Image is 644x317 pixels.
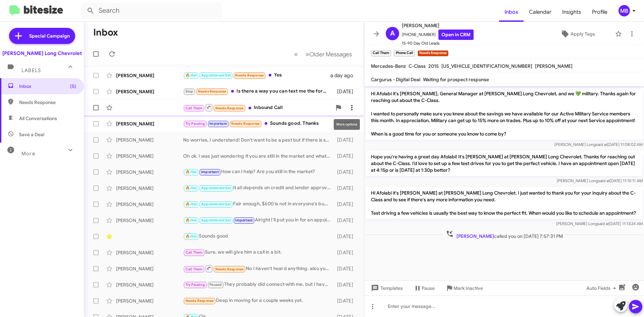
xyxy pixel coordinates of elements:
div: [DATE] [334,153,359,159]
button: Pause [408,282,440,294]
span: [PERSON_NAME] Long [DATE] 11:15:11 AM [557,178,643,183]
span: Appointment Set [201,202,231,206]
input: Search [81,3,222,19]
div: MB [619,5,630,16]
span: Templates [370,282,403,294]
div: [DATE] [334,249,359,256]
div: [PERSON_NAME] [116,72,183,79]
div: [DATE] [334,281,359,288]
div: [PERSON_NAME] [116,185,183,192]
span: Important [201,170,219,174]
span: [PERSON_NAME] Long [DATE] 11:13:24 AM [556,221,643,226]
button: MB [613,5,637,16]
span: said at [598,178,610,183]
span: Call Them [185,106,203,110]
span: [PERSON_NAME] [535,63,573,69]
span: Needs Response [231,121,260,126]
span: Important [209,121,227,126]
small: Phone Call [394,50,415,56]
span: Waiting for prospect response [423,76,489,83]
span: said at [596,142,607,147]
span: Appointment Set [201,73,231,77]
div: [DATE] [334,265,359,272]
span: 🔥 Hot [185,73,197,77]
div: [PERSON_NAME] [116,153,183,159]
span: Special Campaign [29,33,70,39]
div: [PERSON_NAME] [116,88,183,95]
span: 🔥 Hot [185,202,197,206]
div: Is there a way you can text me the form that showed me what they were going to pay for my Tahoe t... [183,88,334,95]
a: Inbox [499,2,524,22]
span: [US_VEHICLE_IDENTIFICATION_NUMBER] [441,63,532,69]
span: said at [597,221,609,226]
span: [PHONE_NUMBER] [402,30,474,40]
div: Sure, we will give him a call in a bit. [183,249,334,256]
div: [DATE] [334,298,359,304]
span: [PERSON_NAME] Long [DATE] 11:08:02 AM [554,142,643,147]
div: No worries, I understand! Don't want to be a pest but if there is something I can find for you pl... [183,137,334,143]
h1: Inbox [93,27,118,38]
span: Mercedes-Benz [371,63,406,69]
p: Hi Afolabi it's [PERSON_NAME], General Manager at [PERSON_NAME] Long Chevrolet, and we 💚 military... [366,88,643,140]
span: Save a Deal [19,131,44,138]
span: More [21,151,35,157]
div: Alright I'll put you in for an appointment at 11:30. Our address is [STREET_ADDRESS] [183,216,334,224]
div: [PERSON_NAME] [116,201,183,208]
div: [DATE] [334,233,359,240]
div: [PERSON_NAME] [116,217,183,224]
span: Call Them [185,250,203,255]
button: Next [302,47,356,61]
div: More options [334,119,360,130]
a: Insights [557,2,587,22]
div: a day ago [330,72,359,79]
button: Mark Inactive [440,282,488,294]
div: [PERSON_NAME] [116,137,183,143]
div: Deep in moving for a couple weeks yet. [183,297,334,305]
span: Mark Inactive [453,282,483,294]
div: [DATE] [334,88,359,95]
div: [DATE] [334,169,359,175]
button: Templates [364,282,408,294]
span: Apply Tags [571,28,595,40]
div: [PERSON_NAME] [116,249,183,256]
div: [PERSON_NAME] [116,169,183,175]
div: [PERSON_NAME] [116,298,183,304]
span: Try Pausing [185,121,205,126]
div: [PERSON_NAME] [116,120,183,127]
div: [PERSON_NAME] [116,281,183,288]
span: Paused [209,282,222,287]
span: 15-90 Day Old Leads [402,40,474,47]
a: Open in CRM [438,30,474,40]
div: Sounds good [183,232,334,240]
span: 2015 [428,63,439,69]
span: « [294,50,298,58]
span: Calendar [524,2,557,22]
span: Try Pausing [185,282,205,287]
span: 🔥 Hot [185,170,197,174]
span: » [306,50,309,58]
button: Auto Fields [581,282,624,294]
span: Needs Response [235,73,264,77]
div: [DATE] [334,137,359,143]
button: Previous [290,47,302,61]
div: [DATE] [334,217,359,224]
div: Fair enough, $600 is not in everyone's budget. If there is anything else we could do let us know. [183,200,334,208]
p: Hope you're having a great day Afolabi! It's [PERSON_NAME] at [PERSON_NAME] Long Chevrolet. Thank... [366,151,643,176]
div: How can I help? Are you still in the market? [183,168,334,176]
div: Yes [183,71,330,79]
span: Cargurus - Digital Deal [371,76,420,83]
span: (5) [70,83,76,90]
span: Auto Fields [586,282,619,294]
div: Inbound Call [183,103,332,112]
div: Oh ok. I was just wondering if you are still in the market and what options I could track down fo... [183,153,334,159]
small: Call Them [371,50,391,56]
div: Sounds good. Thanks [183,120,334,127]
span: Needs Response [215,267,244,271]
div: They probably did connect with me, but I have a lot going on. I'm going out of town [DATE] for ab... [183,281,334,288]
p: Hi Afolabi it's [PERSON_NAME] at [PERSON_NAME] Long Chevrolet. I just wanted to thank you for you... [366,187,643,219]
div: [PERSON_NAME] Long Chevrolet [2,50,82,57]
span: Inbox [19,83,76,90]
span: 🔥 Hot [185,218,197,222]
span: Stop [185,89,194,94]
span: Needs Response [185,299,214,303]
